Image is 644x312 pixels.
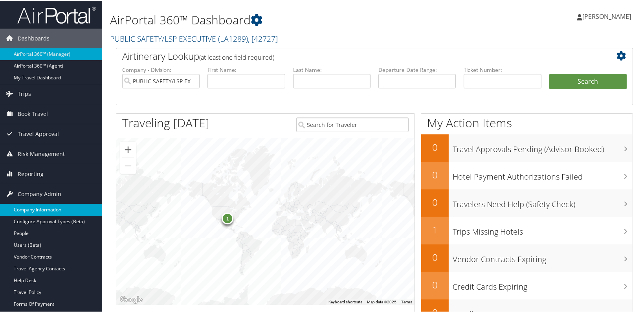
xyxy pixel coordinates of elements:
[549,73,627,89] button: Search
[453,249,633,264] h3: Vendor Contracts Expiring
[421,250,449,263] h2: 0
[18,163,44,183] span: Reporting
[378,65,456,73] label: Departure Date Range:
[122,114,209,130] h1: Traveling [DATE]
[199,52,274,61] span: (at least one field required)
[122,65,200,73] label: Company - Division:
[18,103,48,123] span: Book Travel
[421,271,633,299] a: 0Credit Cards Expiring
[18,184,61,203] span: Company Admin
[421,189,633,216] a: 0Travelers Need Help (Safety Check)
[421,222,449,236] h2: 1
[421,114,633,130] h1: My Action Items
[17,5,96,24] img: airportal-logo.png
[421,161,633,189] a: 0Hotel Payment Authorizations Failed
[118,294,144,304] a: Open this area in Google Maps (opens a new window)
[577,4,639,28] a: [PERSON_NAME]
[421,216,633,244] a: 1Trips Missing Hotels
[421,277,449,291] h2: 0
[110,33,278,43] a: PUBLIC SAFETY/LSP EXECUTIVE
[421,167,449,181] h2: 0
[120,141,136,157] button: Zoom in
[218,33,248,43] span: ( LA1289 )
[293,65,371,73] label: Last Name:
[582,11,631,20] span: [PERSON_NAME]
[118,294,144,304] img: Google
[120,157,136,173] button: Zoom out
[453,277,633,292] h3: Credit Cards Expiring
[421,134,633,161] a: 0Travel Approvals Pending (Advisor Booked)
[18,143,65,163] span: Risk Management
[401,299,412,303] a: Terms (opens in new tab)
[421,244,633,271] a: 0Vendor Contracts Expiring
[421,140,449,153] h2: 0
[328,299,362,304] button: Keyboard shortcuts
[421,195,449,208] h2: 0
[367,299,396,303] span: Map data ©2025
[222,212,233,224] div: 1
[207,65,285,73] label: First Name:
[18,83,31,103] span: Trips
[453,222,633,237] h3: Trips Missing Hotels
[453,167,633,182] h3: Hotel Payment Authorizations Failed
[464,65,541,73] label: Ticket Number:
[110,11,462,28] h1: AirPortal 360™ Dashboard
[453,139,633,154] h3: Travel Approvals Pending (Advisor Booked)
[18,123,59,143] span: Travel Approval
[453,194,633,209] h3: Travelers Need Help (Safety Check)
[18,28,50,48] span: Dashboards
[122,49,584,62] h2: Airtinerary Lookup
[296,117,409,131] input: Search for Traveler
[248,33,278,43] span: , [ 42727 ]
